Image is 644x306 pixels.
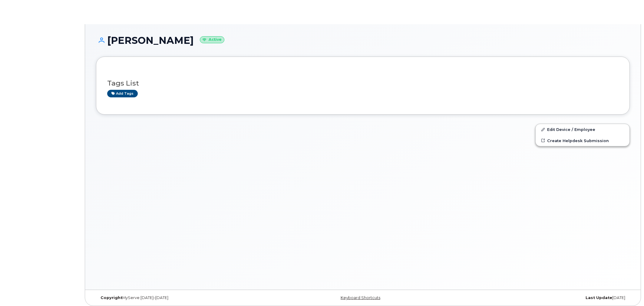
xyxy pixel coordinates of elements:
[96,295,274,300] div: MyServe [DATE]–[DATE]
[96,35,630,46] h1: [PERSON_NAME]
[341,295,380,300] a: Keyboard Shortcuts
[536,124,629,135] a: Edit Device / Employee
[107,90,138,97] a: Add tags
[107,80,619,87] h3: Tags List
[536,135,629,146] a: Create Helpdesk Submission
[200,36,224,43] small: Active
[101,295,122,300] strong: Copyright
[586,295,612,300] strong: Last Update
[452,295,630,300] div: [DATE]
